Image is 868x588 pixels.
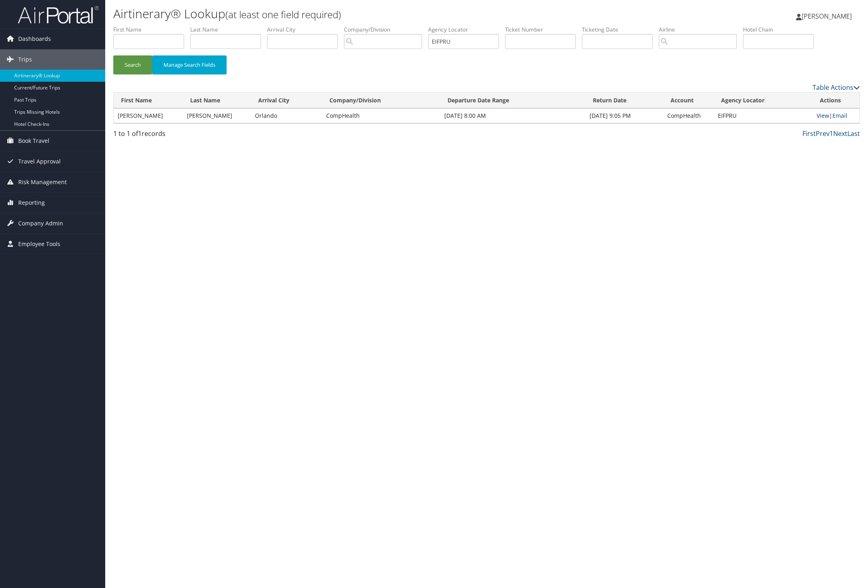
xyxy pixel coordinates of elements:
[113,129,291,142] div: 1 to 1 of records
[659,25,743,34] label: Airline
[18,213,63,234] span: Company Admin
[267,25,344,34] label: Arrival City
[152,55,227,74] button: Manage Search Fields
[138,129,142,138] span: 1
[663,108,714,123] td: CompHealth
[18,49,32,70] span: Trips
[114,93,183,108] th: First Name: activate to sort column ascending
[18,172,67,192] span: Risk Management
[322,108,440,123] td: CompHealth
[114,108,183,123] td: [PERSON_NAME]
[743,25,820,34] label: Hotel Chain
[663,93,714,108] th: Account: activate to sort column ascending
[440,93,585,108] th: Departure Date Range: activate to sort column ascending
[190,25,267,34] label: Last Name
[113,55,152,74] button: Search
[113,5,611,22] h1: Airtinerary® Lookup
[18,193,45,213] span: Reporting
[847,129,860,138] a: Last
[18,29,51,49] span: Dashboards
[18,234,60,254] span: Employee Tools
[251,108,322,123] td: Orlando
[582,25,659,34] label: Ticketing Date
[802,129,816,138] a: First
[813,108,860,123] td: |
[714,93,813,108] th: Agency Locator: activate to sort column ascending
[18,5,99,24] img: airportal-logo.png
[586,93,663,108] th: Return Date: activate to sort column ascending
[813,93,860,108] th: Actions
[18,131,49,151] span: Book Travel
[802,12,852,21] span: [PERSON_NAME]
[322,93,440,108] th: Company/Division
[225,8,341,21] small: (at least one field required)
[816,129,830,138] a: Prev
[183,108,251,123] td: [PERSON_NAME]
[251,93,322,108] th: Arrival City: activate to sort column ascending
[344,25,428,34] label: Company/Division
[796,4,860,28] a: [PERSON_NAME]
[832,112,847,119] a: Email
[440,108,585,123] td: [DATE] 8:00 AM
[817,112,829,119] a: View
[830,129,833,138] a: 1
[18,151,61,172] span: Travel Approval
[428,25,505,34] label: Agency Locator
[813,83,860,92] a: Table Actions
[714,108,813,123] td: EIFPRU
[833,129,847,138] a: Next
[586,108,663,123] td: [DATE] 9:05 PM
[505,25,582,34] label: Ticket Number
[183,93,251,108] th: Last Name: activate to sort column ascending
[113,25,190,34] label: First Name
